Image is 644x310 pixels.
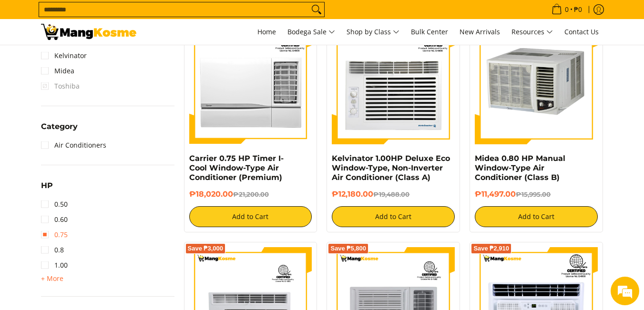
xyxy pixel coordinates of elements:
[189,190,312,199] h6: ₱18,020.00
[475,154,565,182] a: Midea 0.80 HP Manual Window-Type Air Conditioner (Class B)
[41,273,63,284] summary: Open
[455,19,505,45] a: New Arrivals
[564,27,599,36] span: Contact Us
[41,182,53,190] span: HP
[41,48,87,63] a: Kelvinator
[309,2,324,17] button: Search
[189,154,284,182] a: Carrier 0.75 HP Timer I-Cool Window-Type Air Conditioner (Premium)
[347,26,399,38] span: Shop by Class
[373,190,409,198] del: ₱19,488.00
[233,190,269,198] del: ₱21,200.00
[189,21,312,144] img: Carrier 0.75 HP Timer I-Cool Window-Type Air Conditioner (Premium)
[549,4,585,15] span: •
[41,123,78,138] summary: Open
[41,212,68,227] a: 0.60
[287,26,335,38] span: Bodega Sale
[253,19,281,45] a: Home
[41,138,106,153] a: Air Conditioners
[41,24,136,40] img: Bodega Sale Aircon l Mang Kosme: Home Appliances Warehouse Sale Window Type
[475,190,598,199] h6: ₱11,497.00
[411,27,448,36] span: Bulk Center
[406,19,453,45] a: Bulk Center
[516,190,551,198] del: ₱15,995.00
[332,206,455,227] button: Add to Cart
[332,154,450,182] a: Kelvinator 1.00HP Deluxe Eco Window-Type, Non-Inverter Air Conditioner (Class A)
[41,227,68,242] a: 0.75
[41,197,68,212] a: 0.50
[41,182,53,197] summary: Open
[560,19,603,45] a: Contact Us
[511,26,553,38] span: Resources
[41,242,64,258] a: 0.8
[342,19,404,45] a: Shop by Class
[41,63,74,79] a: Midea
[41,258,68,273] a: 1.00
[146,19,603,45] nav: Main Menu
[563,6,570,13] span: 0
[330,246,366,251] span: Save ₱5,800
[257,27,276,36] span: Home
[41,275,63,282] span: + More
[475,21,598,144] img: Midea 0.80 HP Manual Window-Type Air Conditioner (Class B)
[332,190,455,199] h6: ₱12,180.00
[332,21,455,144] img: Kelvinator 1.00HP Deluxe Eco Window-Type, Non-Inverter Air Conditioner (Class A)
[188,246,224,251] span: Save ₱3,000
[572,6,583,13] span: ₱0
[41,79,80,94] span: Toshiba
[475,206,598,227] button: Add to Cart
[41,123,78,130] span: Category
[507,19,558,45] a: Resources
[473,246,509,251] span: Save ₱2,910
[283,19,340,45] a: Bodega Sale
[189,206,312,227] button: Add to Cart
[460,27,500,36] span: New Arrivals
